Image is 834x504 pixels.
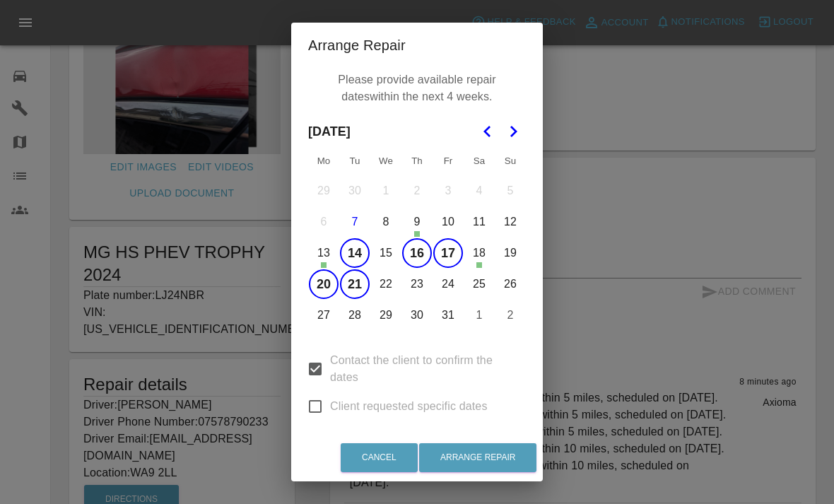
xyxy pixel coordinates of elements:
[340,238,370,268] button: Tuesday, October 14th, 2025, selected
[495,238,525,268] button: Sunday, October 19th, 2025
[309,238,339,268] button: Monday, October 13th, 2025
[464,207,494,237] button: Saturday, October 11th, 2025
[330,352,515,386] span: Contact the client to confirm the dates
[370,147,401,175] th: Wednesday
[433,176,463,206] button: Friday, October 3rd, 2025
[340,269,370,299] button: Tuesday, October 21st, 2025, selected
[340,300,370,330] button: Tuesday, October 28th, 2025
[309,300,339,330] button: Monday, October 27th, 2025
[402,238,432,268] button: Thursday, October 16th, 2025, selected
[495,147,526,175] th: Sunday
[371,238,401,268] button: Wednesday, October 15th, 2025
[402,300,432,330] button: Thursday, October 30th, 2025
[309,207,339,237] button: Monday, October 6th, 2025
[402,207,432,237] button: Thursday, October 9th, 2025
[464,147,495,175] th: Saturday
[340,176,370,206] button: Tuesday, September 30th, 2025
[402,176,432,206] button: Thursday, October 2nd, 2025
[433,269,463,299] button: Friday, October 24th, 2025
[500,119,526,144] button: Go to the Next Month
[495,300,525,330] button: Sunday, November 2nd, 2025
[291,23,543,68] h2: Arrange Repair
[433,207,463,237] button: Friday, October 10th, 2025
[308,116,351,147] span: [DATE]
[433,300,463,330] button: Friday, October 31st, 2025
[464,176,494,206] button: Saturday, October 4th, 2025
[330,398,488,415] span: Client requested specific dates
[341,443,418,472] button: Cancel
[464,269,494,299] button: Saturday, October 25th, 2025
[464,238,494,268] button: Saturday, October 18th, 2025
[402,269,432,299] button: Thursday, October 23rd, 2025
[495,269,525,299] button: Sunday, October 26th, 2025
[475,119,500,144] button: Go to the Previous Month
[419,443,536,472] button: Arrange Repair
[464,300,494,330] button: Saturday, November 1st, 2025
[371,176,401,206] button: Wednesday, October 1st, 2025
[433,147,464,175] th: Friday
[401,147,433,175] th: Thursday
[371,207,401,237] button: Wednesday, October 8th, 2025
[495,207,525,237] button: Sunday, October 12th, 2025
[309,269,339,299] button: Monday, October 20th, 2025, selected
[309,176,339,206] button: Monday, September 29th, 2025
[371,300,401,330] button: Wednesday, October 29th, 2025
[308,147,339,175] th: Monday
[495,176,525,206] button: Sunday, October 5th, 2025
[340,207,370,237] button: Today, Tuesday, October 7th, 2025
[371,269,401,299] button: Wednesday, October 22nd, 2025
[308,147,526,331] table: October 2025
[433,238,463,268] button: Friday, October 17th, 2025, selected
[315,68,519,109] p: Please provide available repair dates within the next 4 weeks.
[339,147,370,175] th: Tuesday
